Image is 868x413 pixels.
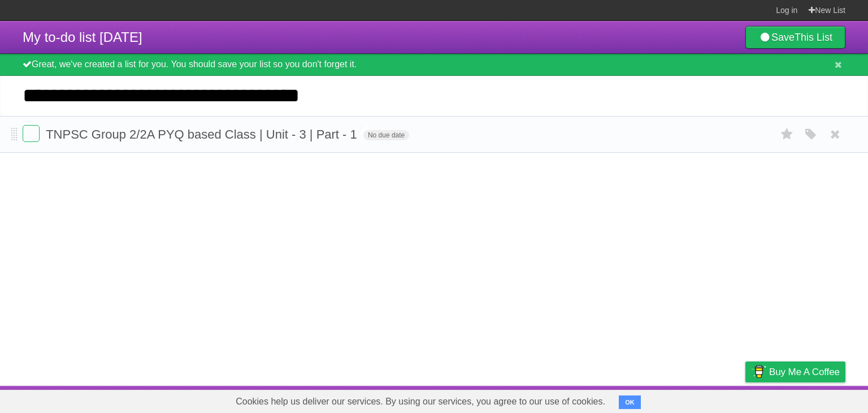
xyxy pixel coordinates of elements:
[795,32,832,43] b: This List
[224,390,617,413] span: Cookies help us deliver our services. By using our services, you agree to our use of cookies.
[774,389,845,410] a: Suggest a feature
[23,29,142,45] span: My to-do list [DATE]
[619,395,641,409] button: OK
[692,389,717,410] a: Terms
[769,362,840,382] span: Buy me a coffee
[23,125,40,142] label: Done
[745,26,845,49] a: SaveThis List
[745,362,845,382] a: Buy me a coffee
[595,389,619,410] a: About
[751,362,766,381] img: Buy me a coffee
[363,130,409,140] span: No due date
[632,389,678,410] a: Developers
[46,127,360,141] span: TNPSC Group 2/2A PYQ based Class | Unit - 3 | Part - 1
[776,125,798,144] label: Star task
[731,389,760,410] a: Privacy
